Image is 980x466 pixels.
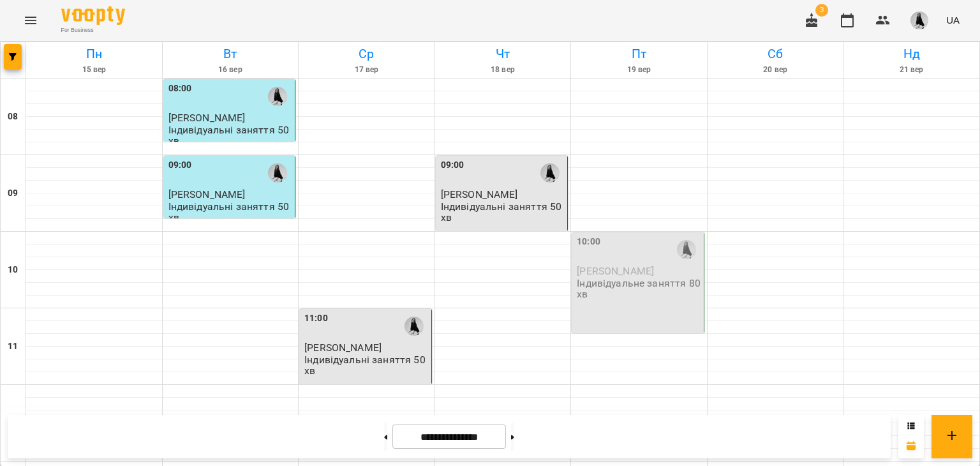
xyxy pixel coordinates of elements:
h6: 16 вер [165,64,297,76]
h6: 21 вер [845,64,977,76]
h6: 18 вер [437,64,569,76]
p: Індивідуальні заняття 50хв [441,201,565,223]
h6: Сб [709,44,842,64]
img: Юлія Безушко [268,87,287,106]
h6: Вт [165,44,297,64]
label: 09:00 [168,158,192,172]
button: Menu [15,5,46,36]
h6: Ср [301,44,433,64]
img: Юлія Безушко [268,163,287,183]
span: 3 [815,4,828,17]
label: 10:00 [577,235,600,249]
p: Індивідуальні заняття 50хв [304,354,429,377]
span: [PERSON_NAME] [441,188,518,200]
h6: 08 [8,110,18,124]
h6: 20 вер [709,64,842,76]
h6: Чт [437,44,569,64]
label: 11:00 [304,312,328,326]
span: [PERSON_NAME] [304,342,382,354]
h6: Пн [28,44,160,64]
img: Юлія Безушко [540,163,560,183]
h6: 10 [8,263,18,277]
p: Індивідуальні заняття 50хв [168,201,293,223]
label: 08:00 [168,82,192,96]
span: UA [946,13,960,27]
span: [PERSON_NAME] [577,265,654,277]
p: Індивідуальне заняття 80хв [577,278,701,300]
img: Юлія Безушко [677,240,696,259]
h6: 09 [8,186,18,200]
img: 1ec0e5e8bbc75a790c7d9e3de18f101f.jpeg [910,11,928,29]
label: 09:00 [441,158,464,172]
button: UA [941,8,965,32]
span: For Business [61,26,125,34]
span: [PERSON_NAME] [168,188,246,200]
h6: 19 вер [573,64,705,76]
h6: 15 вер [28,64,160,76]
h6: 17 вер [301,64,433,76]
h6: Нд [845,44,977,64]
h6: 11 [8,340,18,354]
p: Індивідуальні заняття 50хв [168,124,293,147]
img: Юлія Безушко [405,317,424,336]
img: Voopty Logo [61,6,125,25]
span: [PERSON_NAME] [168,112,246,124]
h6: Пт [573,44,705,64]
